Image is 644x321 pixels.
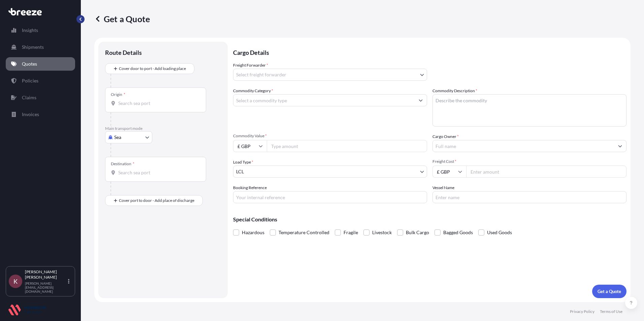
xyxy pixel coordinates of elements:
[8,305,45,315] img: organization-logo
[415,94,427,106] button: Show suggestions
[233,191,427,203] input: Your internal reference
[233,94,415,106] input: Select a commodity type
[372,227,392,238] span: Livestock
[22,44,44,50] p: Shipments
[233,87,273,94] label: Commodity Category
[466,166,626,178] input: Enter amount
[406,227,429,238] span: Bulk Cargo
[233,166,427,178] button: LCL
[6,74,75,87] a: Policies
[118,169,198,176] input: Destination
[236,71,286,78] span: Select freight forwarder
[25,269,67,280] p: [PERSON_NAME] [PERSON_NAME]
[600,309,622,314] a: Terms of Use
[433,140,614,152] input: Full name
[13,278,18,285] span: K
[6,91,75,104] a: Claims
[105,48,142,57] p: Route Details
[25,281,67,293] p: [PERSON_NAME][EMAIL_ADDRESS][DOMAIN_NAME]
[111,161,134,167] div: Destination
[6,57,75,71] a: Quotes
[432,184,454,191] label: Vessel Name
[592,285,626,298] button: Get a Quote
[570,309,594,314] a: Privacy Policy
[242,227,264,238] span: Hazardous
[432,87,477,94] label: Commodity Description
[22,61,37,67] p: Quotes
[236,168,244,175] span: LCL
[94,13,150,24] p: Get a Quote
[114,134,121,141] span: Sea
[267,140,427,152] input: Type amount
[22,27,38,34] p: Insights
[105,63,194,74] button: Cover door to port - Add loading place
[6,108,75,121] a: Invoices
[432,159,626,164] span: Freight Cost
[233,69,427,81] button: Select freight forwarder
[6,24,75,37] a: Insights
[105,131,152,143] button: Select transport
[614,140,626,152] button: Show suggestions
[233,217,626,222] p: Special Conditions
[119,197,194,204] span: Cover port to door - Add place of discharge
[344,227,358,238] span: Fragile
[233,184,267,191] label: Booking Reference
[111,92,125,97] div: Origin
[487,227,512,238] span: Used Goods
[279,227,329,238] span: Temperature Controlled
[432,191,626,203] input: Enter name
[6,40,75,54] a: Shipments
[118,100,198,107] input: Origin
[233,62,268,69] span: Freight Forwarder
[22,77,38,84] p: Policies
[22,111,39,118] p: Invoices
[598,288,621,295] p: Get a Quote
[233,42,626,62] p: Cargo Details
[119,65,186,72] span: Cover door to port - Add loading place
[233,159,253,166] span: Load Type
[233,133,427,139] span: Commodity Value
[432,133,459,140] label: Cargo Owner
[443,227,473,238] span: Bagged Goods
[22,94,36,101] p: Claims
[105,126,221,131] p: Main transport mode
[105,195,203,206] button: Cover port to door - Add place of discharge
